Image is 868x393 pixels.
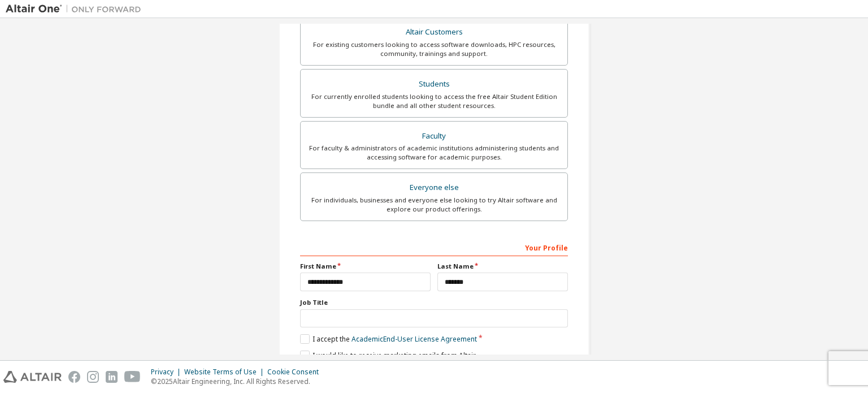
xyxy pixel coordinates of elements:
label: I accept the [300,334,477,344]
a: Academic End-User License Agreement [351,334,477,344]
div: Website Terms of Use [184,368,267,377]
div: Faculty [307,128,561,144]
p: © 2025 Altair Engineering, Inc. All Rights Reserved. [151,377,325,386]
label: I would like to receive marketing emails from Altair [300,351,476,360]
label: Last Name [437,262,568,271]
img: altair_logo.svg [3,371,62,383]
div: For individuals, businesses and everyone else looking to try Altair software and explore our prod... [307,196,561,214]
div: Altair Customers [307,24,561,40]
label: First Name [300,262,431,271]
div: For currently enrolled students looking to access the free Altair Student Edition bundle and all ... [307,92,561,110]
img: linkedin.svg [106,371,118,383]
div: For faculty & administrators of academic institutions administering students and accessing softwa... [307,144,561,162]
img: youtube.svg [124,371,141,383]
img: instagram.svg [87,371,99,383]
img: facebook.svg [68,371,80,383]
div: Your Profile [300,238,568,256]
label: Job Title [300,298,568,307]
div: Cookie Consent [267,368,325,377]
div: For existing customers looking to access software downloads, HPC resources, community, trainings ... [307,40,561,58]
div: Everyone else [307,180,561,196]
img: Altair One [6,3,147,15]
div: Privacy [151,368,184,377]
div: Students [307,76,561,92]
